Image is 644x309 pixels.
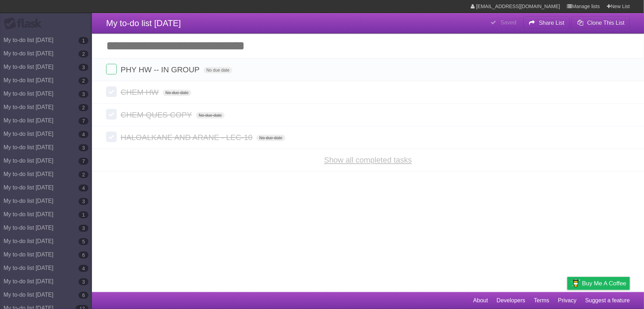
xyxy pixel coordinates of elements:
[121,133,254,142] span: HALOALKANE AND ARANE - LEC-10
[79,131,88,138] b: 4
[324,156,412,164] a: Show all completed tasks
[582,277,626,290] span: Buy me a coffee
[79,292,88,299] b: 6
[79,77,88,84] b: 2
[585,294,630,307] a: Suggest a feature
[473,294,488,307] a: About
[79,171,88,178] b: 2
[121,88,161,97] span: CHEM HW
[79,144,88,151] b: 3
[79,238,88,245] b: 5
[79,64,88,71] b: 3
[79,265,88,272] b: 4
[79,198,88,205] b: 3
[539,20,564,26] b: Share List
[79,158,88,165] b: 7
[79,117,88,125] b: 7
[567,277,630,290] a: Buy me a coffee
[204,67,232,73] span: No due date
[79,91,88,98] b: 3
[106,18,181,28] span: My to-do list [DATE]
[79,252,88,259] b: 6
[79,50,88,57] b: 2
[79,104,88,111] b: 2
[4,17,46,30] div: Flask
[558,294,576,307] a: Privacy
[587,20,625,26] b: Clone This List
[121,65,201,74] span: PHY HW -- IN GROUP
[534,294,550,307] a: Terms
[497,294,525,307] a: Developers
[256,135,285,141] span: No due date
[500,19,516,25] b: Saved
[572,17,630,29] button: Clone This List
[523,17,570,29] button: Share List
[106,109,117,120] label: Done
[121,110,194,119] span: CHEM QUES COPY
[79,211,88,218] b: 1
[79,184,88,192] b: 4
[196,112,225,119] span: No due date
[106,132,117,142] label: Done
[571,277,580,289] img: Buy me a coffee
[163,90,191,96] span: No due date
[106,86,117,97] label: Done
[106,64,117,74] label: Done
[79,225,88,232] b: 3
[79,278,88,285] b: 3
[79,37,88,44] b: 1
